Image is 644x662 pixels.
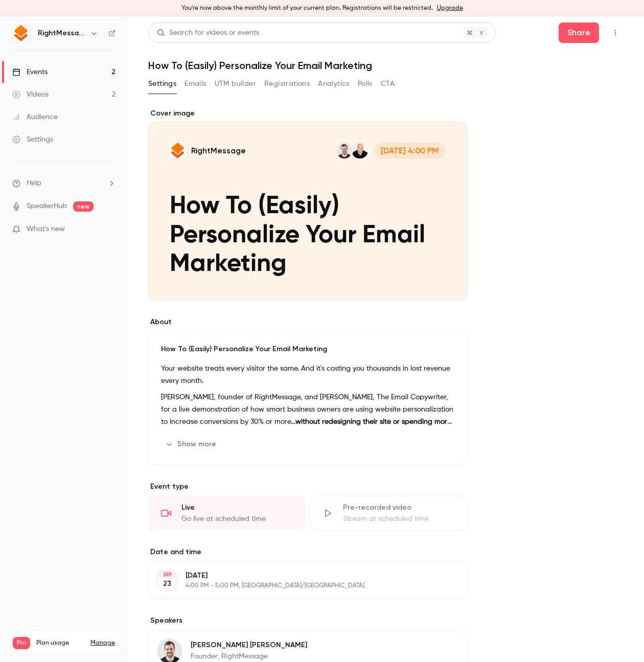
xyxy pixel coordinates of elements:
[215,76,256,92] button: UTM builder
[381,76,395,92] button: CTA
[181,514,293,524] div: Go live at scheduled time
[148,496,306,531] div: LiveGo live at scheduled time
[148,615,467,626] label: Speakers
[13,637,30,649] span: Pro
[148,108,467,301] section: Cover image
[12,67,48,77] div: Events
[148,59,624,72] h1: How To (Easily) Personalize Your Email Marketing
[161,362,454,387] p: Your website treats every visitor the same. And it's costing you thousands in lost revenue every ...
[36,639,84,647] span: Plan usage
[148,108,467,119] label: Cover image
[158,571,176,578] div: SEP
[358,76,373,92] button: Polls
[148,482,467,492] p: Event type
[148,547,467,557] label: Date and time
[13,25,29,41] img: RightMessage
[163,579,171,589] p: 23
[318,76,350,92] button: Analytics
[12,89,49,100] div: Videos
[161,344,454,354] p: How To (Easily) Personalize Your Email Marketing
[310,496,467,531] div: Pre-recorded videoStream at scheduled time
[103,225,116,234] iframe: Noticeable Trigger
[27,178,41,189] span: Help
[73,201,94,212] span: new
[437,4,463,12] a: Upgrade
[343,514,454,524] div: Stream at scheduled time
[12,178,116,189] li: help-dropdown-opener
[343,503,454,513] div: Pre-recorded video
[27,224,65,235] span: What's new
[148,76,176,92] button: Settings
[157,28,259,38] div: Search for videos or events
[186,570,413,581] p: [DATE]
[27,201,67,212] a: SpeakerHub
[161,436,222,452] button: Show more
[12,134,53,145] div: Settings
[185,76,206,92] button: Emails
[191,651,307,661] p: Founder, RightMessage
[148,317,467,327] label: About
[161,391,454,428] p: [PERSON_NAME], founder of RightMessage, and [PERSON_NAME], The Email Copywriter, for a live demon...
[181,503,293,513] div: Live
[90,639,115,647] a: Manage
[264,76,310,92] button: Registrations
[12,112,58,122] div: Audience
[161,418,452,438] strong: without redesigning their site or spending more on traffic.
[38,28,86,38] h6: RightMessage
[559,22,599,43] button: Share
[186,582,413,590] p: 4:00 PM - 5:00 PM, [GEOGRAPHIC_DATA]/[GEOGRAPHIC_DATA]
[191,640,307,650] p: [PERSON_NAME] [PERSON_NAME]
